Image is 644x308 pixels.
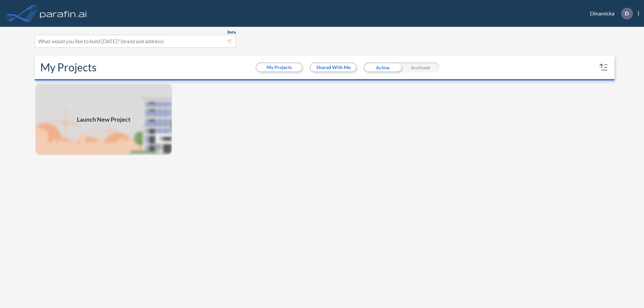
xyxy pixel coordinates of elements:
[311,63,356,71] button: Shared With Me
[35,83,172,156] img: add
[364,62,401,72] div: Active
[40,61,97,74] h2: My Projects
[39,7,88,20] img: logo
[257,63,302,71] button: My Projects
[77,115,130,124] span: Launch New Project
[401,62,439,72] div: Archived
[580,8,639,19] div: Dinamicka
[625,10,629,16] p: D
[598,62,609,73] button: sort
[227,29,236,35] span: Beta
[35,83,172,156] a: Launch New Project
